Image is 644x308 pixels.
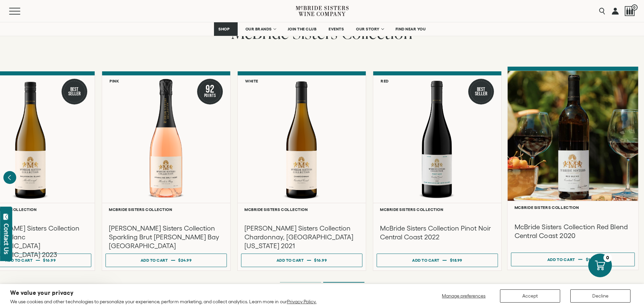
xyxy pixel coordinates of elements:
h3: McBride Sisters Collection Red Blend Central Coast 2020 [515,222,631,240]
button: Mobile Menu Trigger [9,8,33,15]
h6: White [245,79,258,83]
span: JOIN THE CLUB [288,27,317,31]
h6: McBride Sisters Collection [244,207,359,212]
div: Contact Us [3,223,10,254]
h6: Pink [110,79,119,83]
p: We use cookies and other technologies to personalize your experience, perform marketing, and coll... [10,299,316,305]
h6: McBride Sisters Collection [515,205,631,210]
a: SHOP [214,22,238,36]
span: $16.99 [314,258,327,262]
span: Manage preferences [442,293,485,299]
h3: McBride Sisters Collection Pinot Noir Central Coast 2022 [380,224,495,241]
div: Add to cart [5,255,33,265]
span: $18.99 [586,257,599,262]
a: JOIN THE CLUB [283,22,321,36]
li: Page dot 2 [323,282,364,283]
h3: [PERSON_NAME] Sisters Collection Sparkling Brut [PERSON_NAME] Bay [GEOGRAPHIC_DATA] [109,224,223,250]
div: Add to cart [412,255,439,265]
span: 0 [631,4,638,10]
a: Privacy Policy. [287,299,316,304]
div: Add to cart [547,254,575,264]
h6: McBride Sisters Collection [109,207,223,212]
h6: Red [381,79,389,83]
h6: McBride Sisters Collection [380,207,495,212]
div: 0 [603,254,612,262]
span: EVENTS [329,27,344,31]
span: $16.99 [43,258,56,262]
div: Add to cart [141,255,168,265]
button: Manage preferences [438,289,490,303]
a: OUR STORY [352,22,388,36]
button: Accept [500,289,560,303]
span: $18.99 [450,258,462,262]
span: OUR STORY [356,27,380,31]
h2: We value your privacy [10,290,316,296]
li: Page dot 1 [280,282,321,283]
button: Previous [3,171,16,184]
span: SHOP [218,27,230,31]
a: McBride Sisters Collection McBride Sisters Collection Red Blend Central Coast 2020 Add to cart $1... [507,67,639,270]
span: OUR BRANDS [245,27,272,31]
button: Add to cart $18.99 [511,253,635,266]
span: $24.99 [178,258,192,262]
div: Add to cart [277,255,304,265]
span: FIND NEAR YOU [396,27,426,31]
a: FIND NEAR YOU [391,22,430,36]
button: Decline [570,289,630,303]
h3: [PERSON_NAME] Sisters Collection Chardonnay, [GEOGRAPHIC_DATA][US_STATE] 2021 [244,224,359,250]
a: OUR BRANDS [241,22,280,36]
a: EVENTS [324,22,348,36]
